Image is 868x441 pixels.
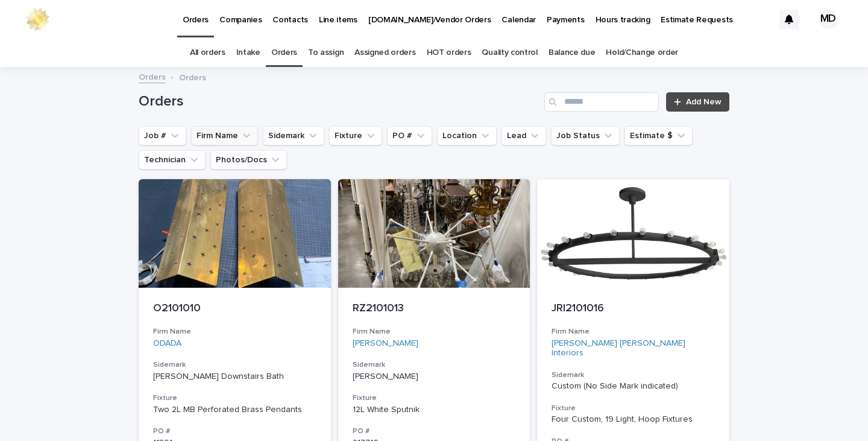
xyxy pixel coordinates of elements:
button: Job # [139,126,186,145]
div: MD [819,10,838,29]
button: PO # [387,126,432,145]
h3: PO # [353,427,516,436]
a: ODADA [153,338,181,349]
p: JRI2101016 [552,302,715,316]
h3: PO # [153,427,316,436]
a: Balance due [549,39,596,67]
p: [PERSON_NAME] [353,372,516,382]
p: [PERSON_NAME] Downstairs Bath [153,372,316,382]
button: Sidemark [263,126,324,145]
a: HOT orders [427,39,471,67]
button: Job Status [551,126,620,145]
a: Hold/Change order [606,39,678,67]
a: Quality control [482,39,537,67]
button: Firm Name [191,126,258,145]
h3: Fixture [353,393,516,403]
h3: Firm Name [353,327,516,337]
h3: Sidemark [552,370,715,380]
button: Estimate $ [624,126,693,145]
h3: Sidemark [353,360,516,370]
h3: Firm Name [153,327,316,337]
a: Add New [666,92,729,112]
div: Four Custom, 19 Light, Hoop Fixtures [552,414,715,425]
div: 12L White Sputnik [353,405,516,415]
a: [PERSON_NAME] [PERSON_NAME] Interiors [552,338,715,359]
h3: Fixture [552,404,715,413]
button: Fixture [329,126,382,145]
img: 0ffKfDbyRa2Iv8hnaAqg [24,7,51,31]
p: Orders [179,70,206,83]
button: Technician [139,150,206,170]
h3: Sidemark [153,360,316,370]
div: Two 2L MB Perforated Brass Pendants [153,405,316,415]
h1: Orders [139,93,539,110]
button: Photos/Docs [210,150,287,170]
p: Custom (No Side Mark indicated) [552,381,715,392]
p: O2101010 [153,302,316,316]
a: Orders [271,39,297,67]
a: To assign [308,39,344,67]
h3: Fixture [153,393,316,403]
button: Location [437,126,497,145]
h3: Firm Name [552,327,715,337]
p: RZ2101013 [353,302,516,316]
a: Assigned orders [354,39,415,67]
button: Lead [502,126,546,145]
a: [PERSON_NAME] [353,338,418,349]
a: Intake [236,39,260,67]
a: All orders [190,39,225,67]
input: Search [544,92,659,112]
span: Add New [686,98,722,106]
a: Orders [139,69,166,83]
